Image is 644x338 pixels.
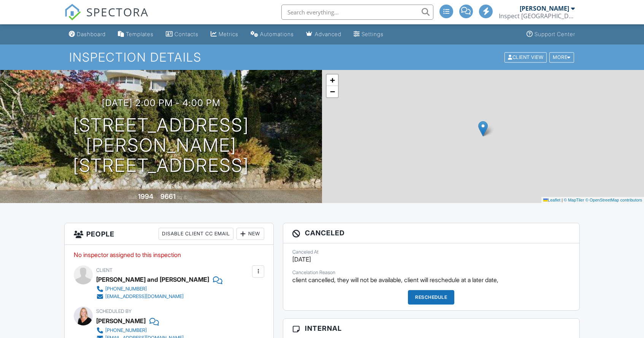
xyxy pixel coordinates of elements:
[159,228,233,240] div: Disable Client CC Email
[105,294,184,300] div: [EMAIL_ADDRESS][DOMAIN_NAME]
[96,267,113,273] span: Client
[96,308,132,314] span: Scheduled By
[177,194,187,200] span: sq. ft.
[105,327,147,333] div: [PHONE_NUMBER]
[504,52,547,62] div: Client View
[74,251,264,259] p: No inspector assigned to this inspection
[174,31,198,37] div: Contacts
[236,228,264,240] div: New
[160,192,176,200] div: 9661
[77,31,106,37] div: Dashboard
[408,290,454,305] div: Reschedule
[499,12,575,20] div: Inspect Canada
[66,27,109,41] a: Dashboard
[96,274,209,285] div: [PERSON_NAME] and [PERSON_NAME]
[86,4,149,20] span: SPECTORA
[562,198,563,202] span: |
[96,293,216,300] a: [EMAIL_ADDRESS][DOMAIN_NAME]
[564,198,584,202] a: © MapTiler
[65,223,273,245] h3: People
[115,27,157,41] a: Templates
[126,31,154,37] div: Templates
[208,27,241,41] a: Metrics
[478,121,488,136] img: Marker
[12,115,310,175] h1: [STREET_ADDRESS][PERSON_NAME] [STREET_ADDRESS]
[504,54,549,60] a: Client View
[330,75,335,85] span: +
[283,223,579,243] h3: Canceled
[520,5,569,12] div: [PERSON_NAME]
[64,10,149,26] a: SPECTORA
[219,31,238,37] div: Metrics
[96,285,216,293] a: [PHONE_NUMBER]
[281,5,433,20] input: Search everything...
[535,31,575,37] div: Support Center
[351,27,387,41] a: Settings
[292,270,570,276] div: Cancelation Reason
[260,31,294,37] div: Automations
[549,52,574,62] div: More
[292,255,570,263] p: [DATE]
[327,75,338,86] a: Zoom in
[138,192,153,200] div: 1994
[315,31,341,37] div: Advanced
[292,276,570,284] p: client cancelled, they will not be available, client will reschedule at a later date,
[303,27,344,41] a: Advanced
[128,194,137,200] span: Built
[585,198,642,202] a: © OpenStreetMap contributors
[330,87,335,96] span: −
[523,27,578,41] a: Support Center
[69,51,575,64] h1: Inspection Details
[102,98,220,108] h3: [DATE] 2:00 pm - 4:00 pm
[362,31,384,37] div: Settings
[64,4,81,21] img: The Best Home Inspection Software - Spectora
[163,27,201,41] a: Contacts
[96,327,184,334] a: [PHONE_NUMBER]
[327,86,338,97] a: Zoom out
[247,27,297,41] a: Automations (Advanced)
[292,249,570,255] div: Canceled At
[105,286,147,292] div: [PHONE_NUMBER]
[96,315,146,327] div: [PERSON_NAME]
[543,198,560,202] a: Leaflet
